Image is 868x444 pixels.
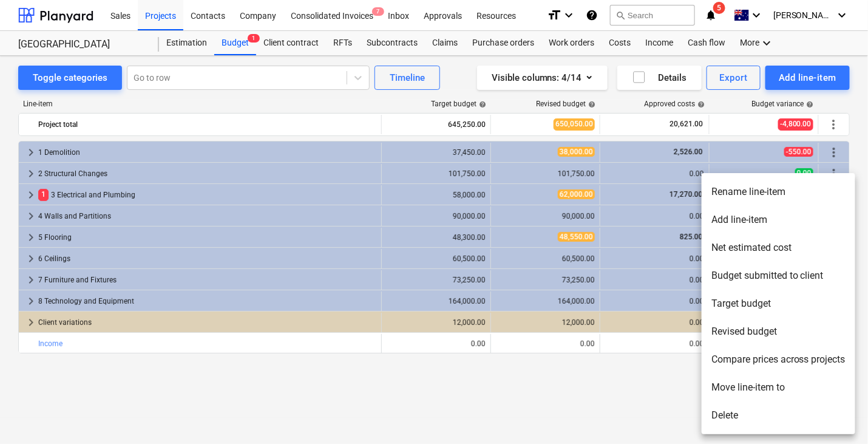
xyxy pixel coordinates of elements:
[702,374,855,401] li: Move line-item to
[702,262,855,290] li: Budget submitted to client
[807,386,868,444] iframe: Chat Widget
[702,206,855,234] li: Add line-item
[702,401,855,429] li: Delete
[702,318,855,346] li: Revised budget
[702,346,855,374] li: Compare prices across projects
[702,290,855,318] li: Target budget
[702,234,855,262] li: Net estimated cost
[702,178,855,206] li: Rename line-item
